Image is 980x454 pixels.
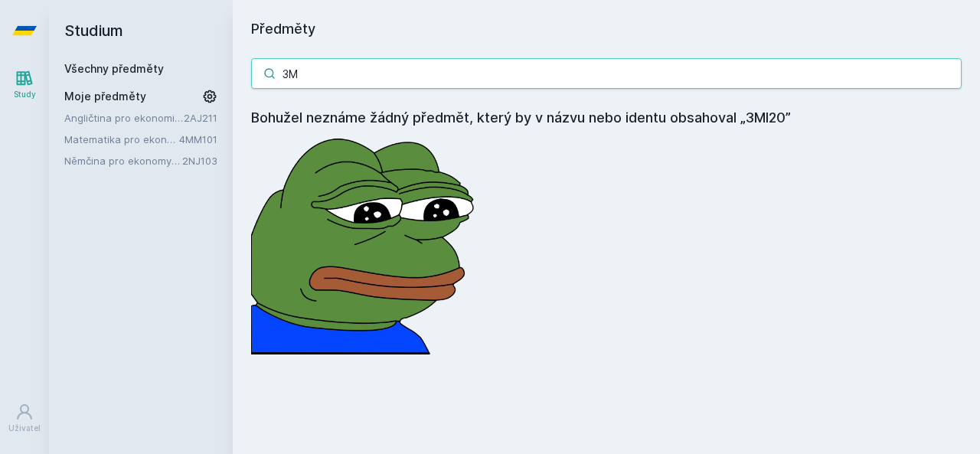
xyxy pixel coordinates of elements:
a: Study [3,61,46,108]
a: Všechny předměty [64,62,164,75]
a: 2NJ103 [182,155,217,167]
div: Study [14,89,36,100]
img: error_picture.png [251,129,481,354]
div: Uživatel [8,423,41,434]
a: Uživatel [3,395,46,442]
a: Angličtina pro ekonomická studia 1 (B2/C1) [64,110,184,126]
span: Moje předměty [64,89,146,104]
input: Název nebo ident předmětu… [251,58,962,89]
a: Němčina pro ekonomy - mírně pokročilá úroveň 1 (A2) [64,153,182,168]
h1: Předměty [251,18,962,40]
h4: Bohužel neznáme žádný předmět, který by v názvu nebo identu obsahoval „3MI20” [251,107,962,129]
a: 4MM101 [179,133,217,145]
a: 2AJ211 [184,112,217,124]
a: Matematika pro ekonomy [64,132,179,147]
